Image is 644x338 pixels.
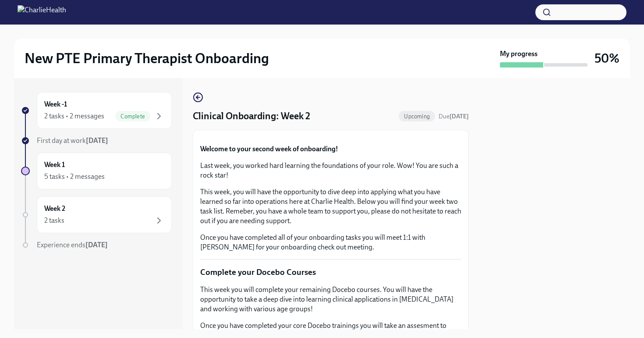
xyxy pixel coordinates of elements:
p: Complete your Docebo Courses [200,267,461,278]
div: 2 tasks [44,216,64,225]
p: Last week, you worked hard learning the foundations of your role. Wow! You are such a rock star! [200,161,461,180]
p: This week, you will have the opportunity to dive deep into applying what you have learned so far ... [200,187,461,226]
div: 2 tasks • 2 messages [44,111,104,121]
img: CharlieHealth [18,5,66,19]
span: First day at work [37,136,108,145]
h4: Clinical Onboarding: Week 2 [193,110,310,123]
div: 5 tasks • 2 messages [44,172,105,181]
a: Week 22 tasks [21,196,172,233]
h3: 50% [594,50,619,66]
span: Complete [115,113,150,120]
span: Due [439,113,469,120]
span: Experience ends [37,241,108,249]
a: Week 15 tasks • 2 messages [21,153,172,189]
span: Upcoming [399,113,435,120]
a: Week -12 tasks • 2 messagesComplete [21,92,172,129]
p: This week you will complete your remaining Docebo courses. You will have the opportunity to take ... [200,285,461,314]
h2: New PTE Primary Therapist Onboarding [25,50,269,67]
p: Once you have completed all of your onboarding tasks you will meet 1:1 with [PERSON_NAME] for you... [200,233,461,252]
h6: Week -1 [44,100,67,109]
h6: Week 1 [44,160,65,170]
strong: Welcome to your second week of onboarding! [200,145,338,153]
h6: Week 2 [44,204,65,213]
span: September 6th, 2025 09:00 [439,112,469,121]
strong: [DATE] [449,113,469,120]
strong: My progress [500,49,538,59]
a: First day at work[DATE] [21,136,172,146]
strong: [DATE] [85,241,108,249]
strong: [DATE] [86,136,108,145]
